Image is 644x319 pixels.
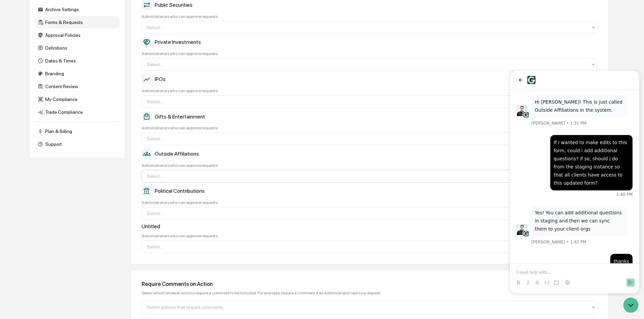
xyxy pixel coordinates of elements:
div: Archive Settings [35,3,119,16]
div: Administrators who can approve requests: [142,200,598,205]
div: Select which reviewer actions require a comment to be included. For example, require a comment if... [142,291,598,295]
div: Administrators who can approve requests: [142,234,598,238]
div: My Compliance [35,93,119,105]
div: Private Investments [142,37,598,47]
div: Approval Policies [35,29,119,41]
div: Forms & Requests [35,16,119,28]
div: Administrators who can approve requests: [142,88,598,93]
div: Untitled [142,223,598,230]
div: Outside Affiliations [142,149,598,159]
div: Gifts & Entertainment [142,111,598,122]
div: Branding [35,68,119,80]
div: Dates & Times [35,55,119,67]
div: Administrators who can approve requests: [142,163,598,168]
div: Content Review [35,80,119,92]
div: Political Contributions [142,186,598,196]
div: Trade Compliance [35,106,119,118]
div: Require Comments on Action [142,281,598,287]
div: Administrators who can approve requests: [142,14,598,19]
iframe: Customer support window [510,71,639,293]
div: IPOs [142,74,598,84]
iframe: Open customer support [622,297,641,315]
div: Administrators who can approve requests: [142,51,598,56]
div: Plan & Billing [35,125,119,137]
div: Definitions [35,42,119,54]
div: Support [35,138,119,150]
div: Administrators who can approve requests: [142,126,598,130]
